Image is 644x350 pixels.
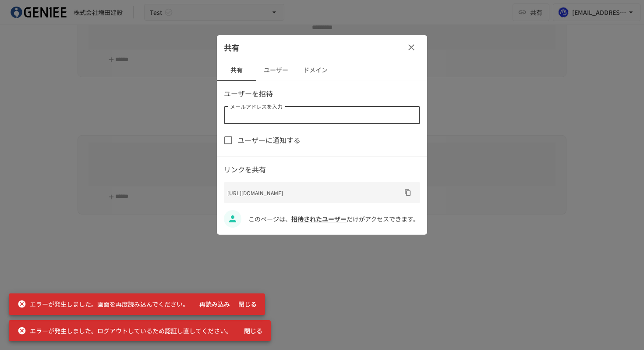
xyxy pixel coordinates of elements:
button: 再読み込み [196,296,234,312]
p: リンクを共有 [224,164,420,175]
button: 共有 [217,60,256,81]
p: ユーザーを招待 [224,88,420,100]
button: ユーザー [256,60,296,81]
div: エラーが発生しました。ログアウトしているため認証し直してください。 [18,323,232,339]
div: エラーが発生しました。画面を再度読み込んでください。 [18,296,189,312]
p: [URL][DOMAIN_NAME] [227,189,401,197]
button: ドメイン [296,60,335,81]
span: ユーザーに通知する [237,135,301,146]
div: 共有 [217,35,427,60]
a: 招待されたユーザー [291,214,347,223]
button: 閉じる [234,296,262,312]
button: 閉じる [239,323,267,339]
label: メールアドレスを入力 [230,103,283,110]
p: このページは、 だけがアクセスできます。 [248,214,420,224]
button: URLをコピー [401,186,415,200]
